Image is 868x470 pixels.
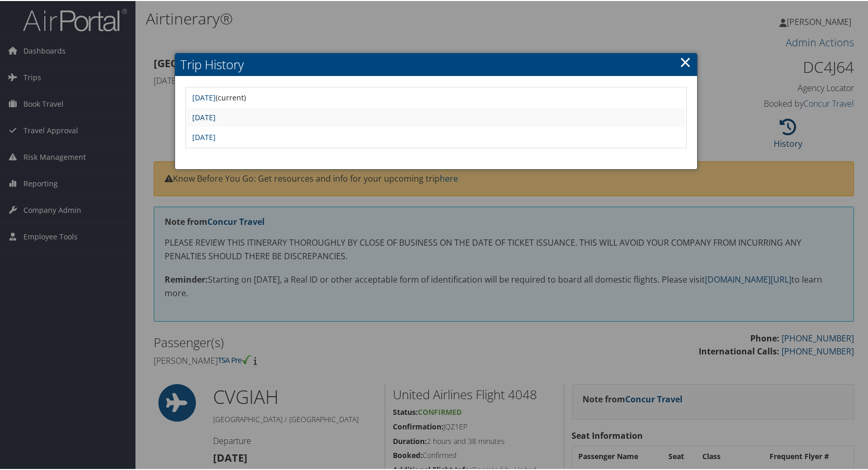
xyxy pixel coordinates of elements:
[187,87,685,106] td: (current)
[175,52,697,75] h2: Trip History
[679,50,691,71] a: ×
[192,92,216,101] a: [DATE]
[192,131,216,141] a: [DATE]
[192,111,216,121] a: [DATE]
